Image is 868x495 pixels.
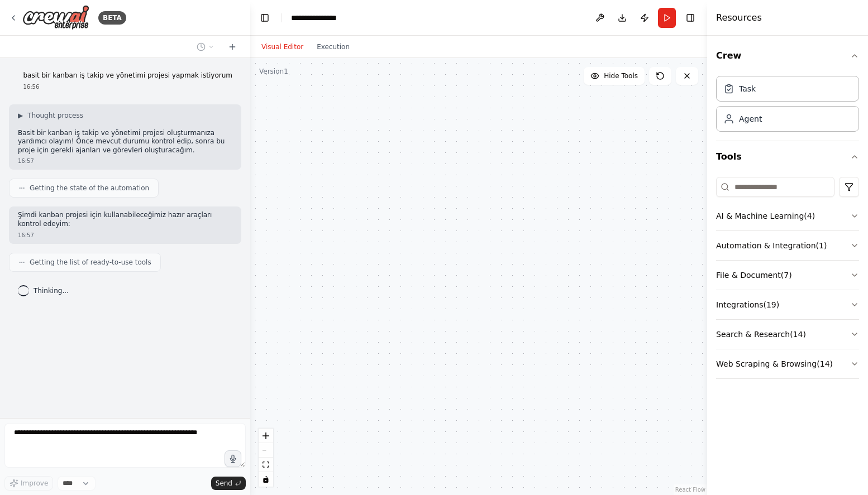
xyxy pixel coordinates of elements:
div: 16:57 [18,157,232,165]
div: Task [739,83,756,94]
button: ▶Thought process [18,111,83,120]
p: Şimdi kanban projesi için kullanabileceğimiz hazır araçları kontrol edeyim: [18,211,232,228]
a: React Flow attribution [675,487,705,493]
button: Automation & Integration(1) [716,231,859,260]
button: Visual Editor [255,40,310,54]
button: Crew [716,40,859,71]
button: Click to speak your automation idea [225,450,241,467]
button: zoom in [259,429,273,443]
span: Send [216,479,232,488]
div: Version 1 [259,67,288,76]
button: Improve [4,476,53,491]
button: Hide Tools [584,67,645,85]
button: Start a new chat [223,40,241,54]
span: Thinking... [34,286,69,295]
button: Search & Research(14) [716,320,859,349]
button: File & Document(7) [716,261,859,290]
button: Tools [716,141,859,172]
div: BETA [98,11,126,25]
button: AI & Machine Learning(4) [716,201,859,230]
div: 16:56 [23,83,232,91]
span: Thought process [27,111,83,120]
button: Integrations(19) [716,290,859,319]
div: 16:57 [18,231,232,239]
div: Crew [716,71,859,141]
button: fit view [259,458,273,472]
div: Agent [739,113,762,124]
p: basit bir kanban iş takip ve yönetimi projesi yapmak istiyorum [23,71,232,80]
img: Logo [22,5,89,30]
nav: breadcrumb [291,12,349,23]
span: Hide Tools [604,71,638,80]
button: zoom out [259,443,273,458]
div: React Flow controls [259,429,273,487]
button: Send [211,477,246,490]
button: Execution [310,40,356,54]
button: Web Scraping & Browsing(14) [716,349,859,378]
div: Tools [716,172,859,388]
span: Improve [21,479,48,488]
button: Hide left sidebar [257,10,273,26]
button: Hide right sidebar [683,10,698,26]
button: toggle interactivity [259,472,273,487]
h4: Resources [716,11,762,25]
p: Basit bir kanban iş takip ve yönetimi projesi oluşturmanıza yardımcı olayım! Önce mevcut durumu k... [18,129,232,155]
button: Switch to previous chat [192,40,219,54]
span: Getting the list of ready-to-use tools [30,258,151,267]
span: Getting the state of the automation [30,184,149,193]
span: ▶ [18,111,23,120]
